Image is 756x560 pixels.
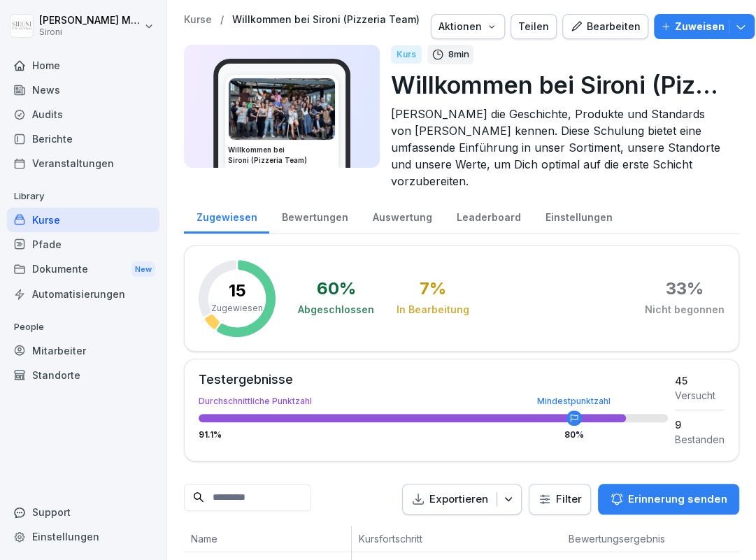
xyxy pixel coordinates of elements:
button: Erinnerung senden [598,484,739,515]
div: 45 [675,373,725,388]
div: Versucht [675,388,725,403]
button: Aktionen [431,14,505,39]
button: Teilen [511,14,557,39]
button: Filter [529,484,590,515]
a: Veranstaltungen [7,151,159,175]
div: Durchschnittliche Punktzahl [199,397,668,405]
a: Einstellungen [533,198,625,234]
a: Mitarbeiter [7,338,159,363]
div: Abgeschlossen [298,303,374,317]
div: In Bearbeitung [397,303,469,317]
img: xmkdnyjyz2x3qdpcryl1xaw9.png [229,78,335,140]
div: Support [7,500,159,524]
button: Bearbeiten [562,14,648,39]
p: Willkommen bei Sironi (Pizzeria Team) [391,67,728,103]
div: 80 % [564,431,584,439]
div: 33 % [666,280,704,297]
div: 9 [675,417,725,432]
p: Zugewiesen [211,302,263,315]
p: People [7,316,159,338]
div: Nicht begonnen [645,303,725,317]
div: New [131,261,155,278]
button: Zuweisen [654,14,755,39]
p: Erinnerung senden [628,491,727,507]
div: Teilen [518,19,549,34]
div: Dokumente [7,257,159,282]
div: Aktionen [438,19,497,34]
a: Willkommen bei Sironi (Pizzeria Team) [232,14,420,26]
a: Pfade [7,232,159,257]
a: Leaderboard [444,198,533,234]
p: 8 min [448,48,469,62]
a: Kurse [184,14,212,26]
p: Library [7,185,159,208]
p: 15 [229,282,246,299]
div: Mindestpunktzahl [537,397,611,405]
p: [PERSON_NAME] Malec [39,15,141,27]
p: Name [191,531,344,546]
button: Exportieren [402,484,522,515]
a: Standorte [7,363,159,387]
div: 60 % [317,280,356,297]
div: Bestanden [675,432,725,447]
a: Home [7,53,159,78]
a: Kurse [7,208,159,232]
p: Sironi [39,27,141,37]
a: Automatisierungen [7,282,159,306]
a: Berichte [7,127,159,151]
p: Exportieren [429,491,488,508]
div: Bearbeiten [570,19,641,34]
p: / [220,14,224,26]
p: Zuweisen [675,19,725,34]
p: Kursfortschritt [359,531,555,546]
p: [PERSON_NAME] die Geschichte, Produkte und Standards von [PERSON_NAME] kennen. Diese Schulung bie... [391,106,728,189]
div: 7 % [420,280,446,297]
div: Kurs [391,45,422,64]
div: Testergebnisse [199,373,668,386]
a: News [7,78,159,102]
a: DokumenteNew [7,257,159,282]
div: 91.1 % [199,431,668,439]
a: Audits [7,102,159,127]
a: Zugewiesen [184,198,269,234]
div: Filter [538,492,582,506]
h3: Willkommen bei Sironi (Pizzeria Team) [228,145,336,166]
a: Bewertungen [269,198,360,234]
a: Einstellungen [7,524,159,549]
a: Auswertung [360,198,444,234]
